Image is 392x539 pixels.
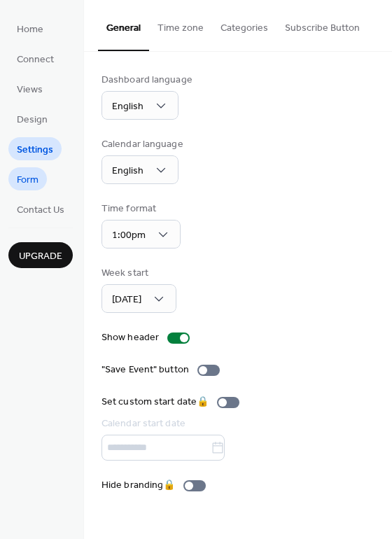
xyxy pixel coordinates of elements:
[19,249,62,264] span: Upgrade
[17,52,54,67] span: Connect
[17,173,38,188] span: Form
[8,77,51,100] a: Views
[17,203,64,218] span: Contact Us
[8,17,52,40] a: Home
[8,197,73,220] a: Contact Us
[112,290,141,309] span: [DATE]
[112,162,143,181] span: English
[101,137,183,152] div: Calendar language
[8,242,73,268] button: Upgrade
[8,107,56,130] a: Design
[101,363,189,377] div: "Save Event" button
[17,113,48,127] span: Design
[112,226,146,245] span: 1:00pm
[17,143,53,157] span: Settings
[8,167,47,190] a: Form
[17,83,43,97] span: Views
[17,22,43,37] span: Home
[101,266,174,281] div: Week start
[8,137,62,160] a: Settings
[101,73,192,87] div: Dashboard language
[112,97,143,116] span: English
[101,330,159,345] div: Show header
[8,47,62,70] a: Connect
[101,202,178,216] div: Time format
